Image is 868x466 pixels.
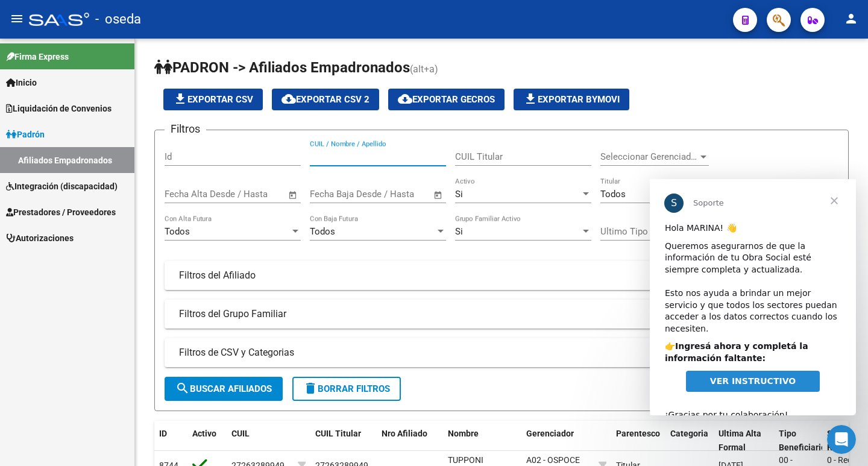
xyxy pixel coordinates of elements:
button: Exportar GECROS [388,89,505,110]
span: CUIL [231,429,250,438]
datatable-header-cell: CUIL Titular [310,421,377,461]
span: CUIL Titular [315,429,361,438]
span: (alt+a) [410,63,438,75]
h3: Filtros [165,121,206,137]
span: Ultimo Tipo Alta [600,226,698,237]
span: Exportar Bymovi [523,94,620,105]
button: Open calendar [286,188,300,202]
span: Nombre [448,429,479,438]
span: Exportar GECROS [398,94,495,105]
span: Borrar Filtros [303,383,390,394]
mat-icon: cloud_download [281,92,296,106]
span: Liquidación de Convenios [6,102,112,115]
datatable-header-cell: Activo [187,421,227,461]
span: ID [159,429,167,438]
span: Todos [165,226,190,237]
input: Fecha inicio [310,189,359,200]
mat-expansion-panel-header: Filtros del Afiliado [165,261,838,290]
span: Parentesco [616,429,660,438]
iframe: Intercom live chat mensaje [650,179,856,415]
mat-panel-title: Filtros del Afiliado [179,269,810,282]
span: Seleccionar Gerenciador [600,151,698,162]
span: Categoria [670,429,708,438]
button: Open calendar [432,188,445,202]
datatable-header-cell: Ultima Alta Formal [714,421,774,461]
span: Exportar CSV [173,94,253,105]
button: Exportar CSV 2 [272,89,379,110]
datatable-header-cell: Nro Afiliado [377,421,443,461]
button: Borrar Filtros [292,377,401,401]
datatable-header-cell: Categoria [665,421,714,461]
mat-icon: delete [303,381,318,395]
mat-icon: cloud_download [398,92,412,106]
span: Si [455,189,463,200]
span: Si [455,226,463,237]
input: Fecha inicio [165,189,213,200]
datatable-header-cell: ID [154,421,187,461]
mat-panel-title: Filtros de CSV y Categorias [179,346,810,359]
iframe: Intercom live chat [827,425,856,454]
span: Inicio [6,76,37,89]
span: Ultima Alta Formal [719,429,761,452]
datatable-header-cell: Nombre [443,421,521,461]
span: Autorizaciones [6,231,74,245]
span: Firma Express [6,50,69,63]
input: Fecha fin [224,189,283,200]
span: Buscar Afiliados [175,383,272,394]
span: Padrón [6,128,45,141]
mat-expansion-panel-header: Filtros de CSV y Categorias [165,338,838,367]
span: Todos [310,226,335,237]
span: Todos [600,189,626,200]
datatable-header-cell: Gerenciador [521,421,594,461]
datatable-header-cell: Tipo Beneficiario [774,421,822,461]
mat-icon: file_download [523,92,538,106]
span: - oseda [95,6,141,33]
mat-icon: menu [10,11,24,26]
mat-icon: person [844,11,858,26]
mat-expansion-panel-header: Filtros del Grupo Familiar [165,300,838,329]
span: Nro Afiliado [382,429,427,438]
input: Fecha fin [370,189,428,200]
span: Tipo Beneficiario [779,429,826,452]
button: Exportar Bymovi [514,89,629,110]
button: Exportar CSV [163,89,263,110]
span: Exportar CSV 2 [281,94,370,105]
span: Prestadores / Proveedores [6,206,116,219]
div: ¡Gracias por tu colaboración! ​ [15,218,191,254]
datatable-header-cell: CUIL [227,421,293,461]
datatable-header-cell: Parentesco [611,421,665,461]
mat-icon: file_download [173,92,187,106]
span: Gerenciador [526,429,574,438]
mat-panel-title: Filtros del Grupo Familiar [179,307,810,321]
span: Activo [192,429,216,438]
button: Buscar Afiliados [165,377,283,401]
span: Integración (discapacidad) [6,180,118,193]
mat-icon: search [175,381,190,395]
span: PADRON -> Afiliados Empadronados [154,59,410,76]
